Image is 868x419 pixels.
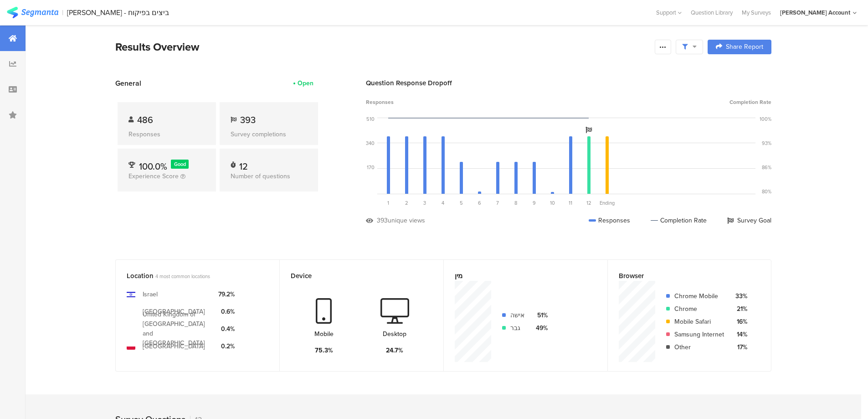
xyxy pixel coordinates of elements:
span: 3 [423,199,426,207]
a: My Surveys [737,8,776,17]
div: 86% [762,164,771,171]
div: 24.7% [386,346,403,355]
span: 11 [569,199,572,207]
div: Location [127,271,253,281]
div: [GEOGRAPHIC_DATA] [143,307,205,316]
span: 12 [586,199,591,207]
div: 49% [532,323,548,333]
span: 8 [514,199,517,207]
span: 4 most common locations [155,273,210,280]
div: Responses [589,216,630,225]
div: United Kingdom of [GEOGRAPHIC_DATA] and [GEOGRAPHIC_DATA] [143,310,211,348]
div: Samsung Internet [674,330,724,339]
div: 79.2% [218,290,235,299]
div: 14% [731,330,747,339]
span: Good [174,160,186,168]
span: 393 [240,113,256,127]
a: Question Library [686,8,737,17]
div: 0.4% [218,324,235,334]
div: 100% [760,115,771,123]
div: אישה [510,310,524,320]
span: 6 [478,199,481,207]
span: General [115,78,141,88]
div: Ending [598,199,616,207]
div: 16% [731,317,747,326]
div: 0.2% [218,341,235,351]
div: [PERSON_NAME] - ביצים בפיקוח [67,8,169,17]
div: 33% [731,291,747,301]
div: Browser [619,271,745,281]
div: 93% [762,140,771,147]
div: Survey completions [231,129,307,139]
div: Chrome Mobile [674,291,724,301]
div: Israel [143,290,158,299]
div: Support [656,5,682,20]
img: segmanta logo [7,7,58,18]
div: Question Response Dropoff [366,78,771,88]
span: 100.0% [139,160,167,173]
div: Survey Goal [727,216,771,225]
div: | [62,7,63,18]
div: [PERSON_NAME] Account [780,8,850,17]
span: Responses [366,98,394,106]
span: Share Report [726,44,763,50]
span: 9 [533,199,536,207]
span: 2 [405,199,408,207]
div: 80% [762,188,771,195]
div: 510 [366,115,375,123]
span: Number of questions [231,171,290,181]
div: [GEOGRAPHIC_DATA] [143,341,205,351]
div: Completion Rate [651,216,707,225]
span: Experience Score [128,171,179,181]
div: Open [298,78,313,88]
div: 12 [239,160,248,169]
div: Desktop [383,329,406,339]
div: Mobile Safari [674,317,724,326]
div: Results Overview [115,39,650,55]
div: 170 [367,164,375,171]
span: 7 [496,199,499,207]
div: 21% [731,304,747,314]
div: Mobile [314,329,334,339]
div: 393 [377,216,388,225]
div: unique views [388,216,425,225]
span: 5 [460,199,463,207]
div: 75.3% [315,346,333,355]
span: 4 [442,199,444,207]
div: מין [455,271,581,281]
span: Completion Rate [729,98,771,106]
div: Chrome [674,304,724,314]
div: 17% [731,342,747,352]
span: 10 [550,199,555,207]
div: 340 [366,140,375,147]
div: Device [291,271,417,281]
span: 486 [137,113,153,127]
span: 1 [387,199,389,207]
div: 51% [532,310,548,320]
div: גבר [510,323,524,333]
div: 0.6% [218,307,235,316]
div: Other [674,342,724,352]
div: Responses [128,129,205,139]
i: Survey Goal [586,127,592,133]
